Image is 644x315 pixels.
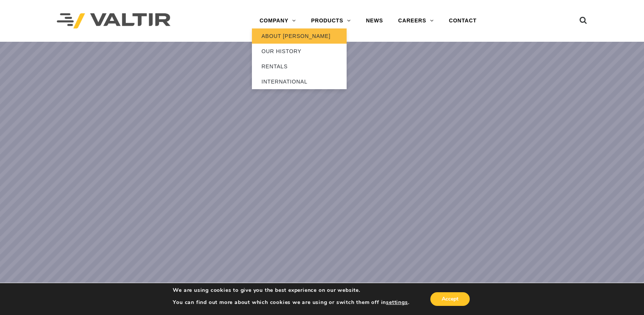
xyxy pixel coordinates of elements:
[364,240,449,261] a: LEARN MORE
[173,287,409,294] p: We are using cookies to give you the best experience on our website.
[441,13,484,28] a: CONTACT
[430,292,470,306] button: Accept
[57,13,170,29] img: Valtir
[358,13,391,28] a: NEWS
[252,13,303,28] a: COMPANY
[303,13,358,28] a: PRODUCTS
[252,59,347,74] a: RENTALS
[252,44,347,59] a: OUR HISTORY
[173,299,409,306] p: You can find out more about which cookies we are using or switch them off in .
[391,13,441,28] a: CAREERS
[386,299,408,306] button: settings
[252,28,347,44] a: ABOUT [PERSON_NAME]
[252,74,347,89] a: INTERNATIONAL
